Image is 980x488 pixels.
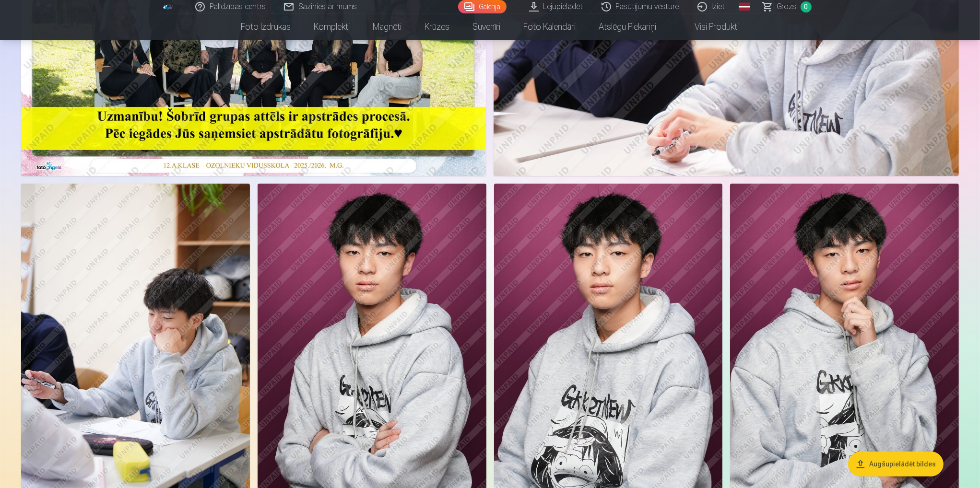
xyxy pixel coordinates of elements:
a: Foto izdrukas [230,13,303,40]
a: Magnēti [362,13,413,40]
a: Krūzes [413,13,461,40]
span: 0 [801,1,812,12]
button: Augšupielādēt bildes [848,452,944,476]
a: Visi produkti [668,13,751,40]
img: /fa1 [163,4,174,10]
a: Atslēgu piekariņi [588,13,668,40]
a: Suvenīri [461,13,512,40]
a: Foto kalendāri [512,13,588,40]
a: Komplekti [303,13,362,40]
span: Grozs [777,1,797,12]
